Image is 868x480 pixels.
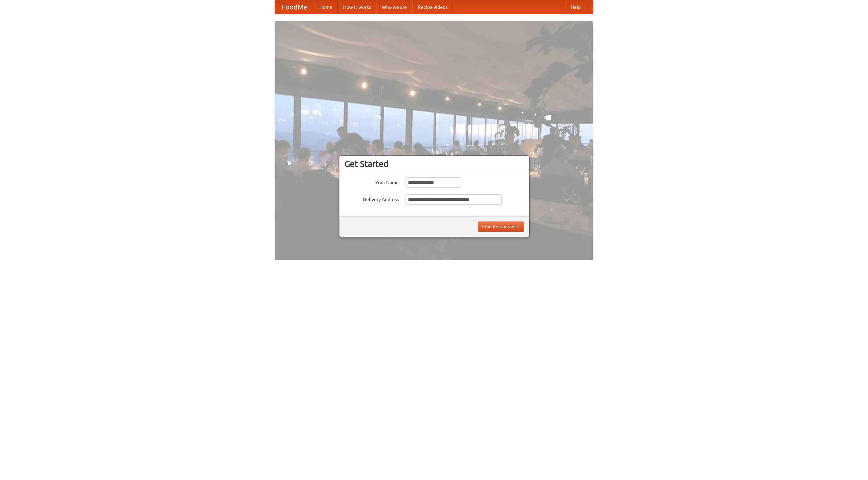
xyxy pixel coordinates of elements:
a: Help [565,0,586,14]
label: Delivery Address [344,194,399,203]
a: How it works [338,0,376,14]
a: Home [314,0,338,14]
h3: Get Started [344,159,524,169]
a: FoodMe [275,0,314,14]
button: Find Restaurants! [478,222,524,232]
a: Recipe videos [412,0,453,14]
label: Your Name [344,177,399,186]
a: Who we are [376,0,412,14]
